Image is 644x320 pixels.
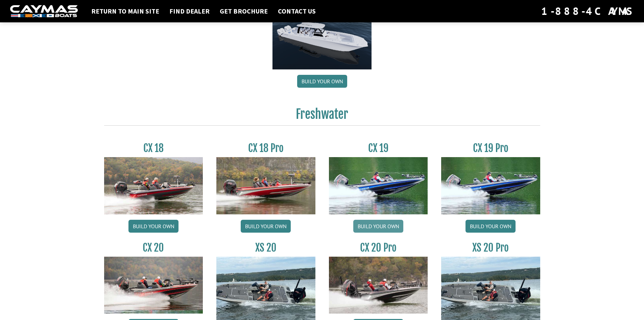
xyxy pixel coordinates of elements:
h2: Freshwater [104,107,540,126]
a: Get Brochure [216,7,271,16]
a: Build your own [466,220,516,233]
img: white-logo-c9c8dbefe5ff5ceceb0f0178aa75bf4bb51f6bca0971e226c86eb53dfe498488.png [10,5,78,18]
a: Build your own [297,75,347,88]
img: CX-18S_thumbnail.jpg [104,157,203,214]
img: 44ct_background.png [272,9,372,70]
a: Find Dealer [166,7,213,16]
a: Build your own [241,220,291,233]
img: CX19_thumbnail.jpg [441,157,540,214]
div: 1-888-4CAYMAS [541,4,634,19]
h3: CX 18 Pro [216,142,315,154]
img: CX-18SS_thumbnail.jpg [216,157,315,214]
img: CX19_thumbnail.jpg [329,157,428,214]
h3: CX 19 Pro [441,142,540,154]
h3: XS 20 Pro [441,241,540,254]
h3: CX 18 [104,142,203,154]
a: Return to main site [88,7,163,16]
h3: CX 19 [329,142,428,154]
a: Build your own [128,220,178,233]
a: Build your own [353,220,403,233]
h3: CX 20 Pro [329,241,428,254]
h3: XS 20 [216,241,315,254]
a: Contact Us [275,7,319,16]
img: CX-20_thumbnail.jpg [104,257,203,314]
h3: CX 20 [104,241,203,254]
img: CX-20Pro_thumbnail.jpg [329,257,428,314]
